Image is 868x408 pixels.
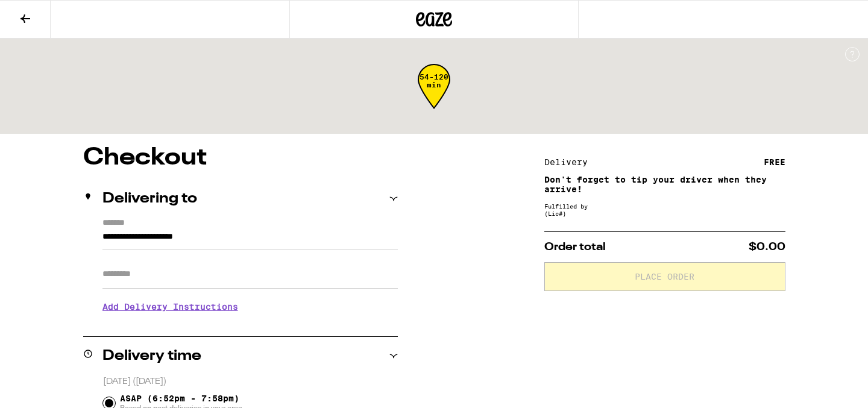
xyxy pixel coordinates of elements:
[764,158,785,166] div: FREE
[544,158,596,166] div: Delivery
[544,175,785,194] p: Don't forget to tip your driver when they arrive!
[418,73,450,118] div: 54-120 min
[544,242,606,253] span: Order total
[102,192,197,206] h2: Delivering to
[635,272,694,281] span: Place Order
[749,242,785,253] span: $0.00
[102,321,398,330] p: We'll contact you at [PHONE_NUMBER] when we arrive
[102,293,398,321] h3: Add Delivery Instructions
[544,262,785,291] button: Place Order
[102,349,201,363] h2: Delivery time
[7,8,87,18] span: Hi. Need any help?
[83,146,398,170] h1: Checkout
[544,202,785,217] div: Fulfilled by (Lic# )
[103,376,398,388] p: [DATE] ([DATE])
